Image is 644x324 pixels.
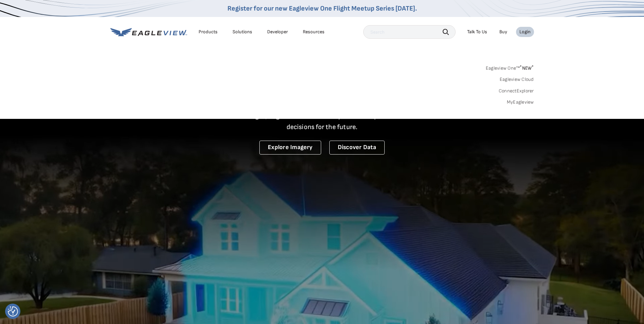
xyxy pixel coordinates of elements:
a: Discover Data [329,141,385,155]
div: Solutions [233,29,252,35]
div: Talk To Us [467,29,487,35]
span: NEW [520,65,534,71]
button: Consent Preferences [8,306,18,317]
a: MyEagleview [507,99,534,105]
a: Explore Imagery [259,141,321,155]
a: ConnectExplorer [499,88,534,94]
a: Buy [499,29,507,35]
a: Developer [267,29,288,35]
a: Eagleview One™*NEW* [486,63,534,71]
a: Register for our new Eagleview One Flight Meetup Series [DATE]. [227,4,417,13]
a: Eagleview Cloud [500,76,534,83]
div: Login [519,29,531,35]
img: Revisit consent button [8,306,18,317]
input: Search [363,25,456,39]
div: Resources [303,29,325,35]
div: Products [199,29,218,35]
